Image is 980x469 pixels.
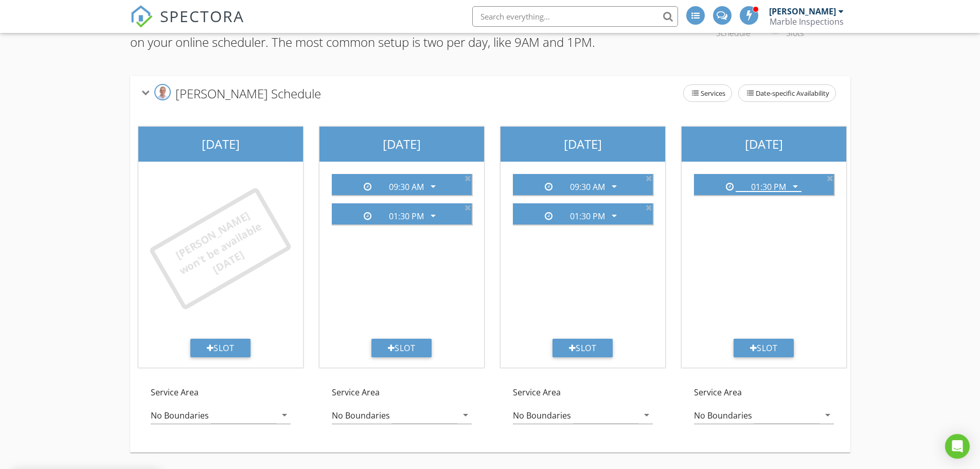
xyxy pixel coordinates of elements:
[389,182,424,192] div: 09:30 AM
[130,14,244,36] a: SPECTORA
[472,6,678,27] input: Search everything...
[371,339,432,357] div: Slot
[175,84,321,101] span: [PERSON_NAME] Schedule
[319,127,484,162] div: [DATE]
[770,16,844,27] div: Marble Inspections
[130,376,311,444] div: Service Area
[553,339,613,357] div: Slot
[130,14,610,51] p: Add your inspection start times for each inspector. These will be the only available times on you...
[501,127,665,162] div: [DATE]
[513,411,571,420] div: No Boundaries
[570,182,605,192] div: 09:30 AM
[151,411,209,420] div: No Boundaries
[789,180,801,193] i: arrow_drop_down
[694,411,752,420] div: No Boundaries
[160,5,244,27] span: SPECTORA
[945,434,970,459] div: Open Intercom Messenger
[130,5,153,28] img: The Best Home Inspection Software - Spectora
[734,339,794,357] div: Slot
[389,212,424,221] div: 01:30 PM
[278,409,291,421] i: arrow_drop_down
[427,210,439,222] i: arrow_drop_down
[769,6,836,16] div: [PERSON_NAME]
[165,203,275,294] div: [PERSON_NAME] won't be available [DATE]
[751,182,786,192] div: 01:30 PM
[154,84,171,100] img: copy_of_3_tip_of_the_day.png
[673,376,854,444] div: Service Area
[739,85,835,101] span: Date-specific Availability
[492,376,673,444] div: Service Area
[570,212,605,221] div: 01:30 PM
[682,127,846,162] div: [DATE]
[608,180,620,193] i: arrow_drop_down
[822,409,834,421] i: arrow_drop_down
[608,210,620,222] i: arrow_drop_down
[684,85,732,101] span: Services
[311,376,492,444] div: Service Area
[640,409,653,421] i: arrow_drop_down
[459,409,472,421] i: arrow_drop_down
[190,339,251,357] div: Slot
[138,127,303,162] div: [DATE]
[427,180,439,193] i: arrow_drop_down
[332,411,390,420] div: No Boundaries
